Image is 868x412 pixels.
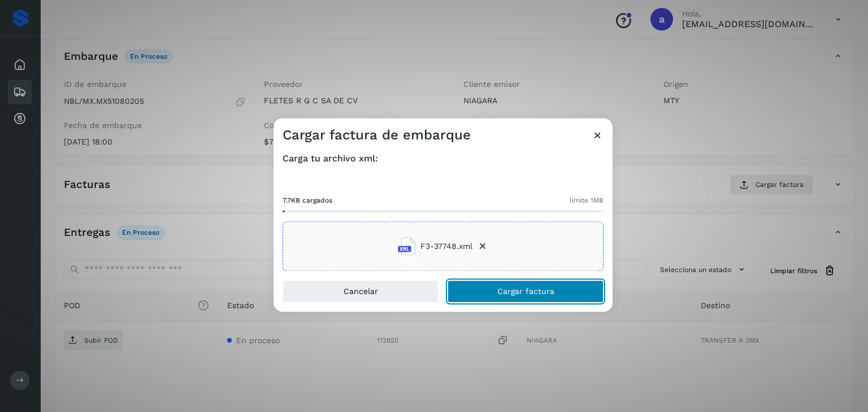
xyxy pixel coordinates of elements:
span: 7.7KB cargados [283,196,332,206]
span: Cargar factura [497,288,554,296]
span: Cancelar [344,288,378,296]
h3: Cargar factura de embarque [283,127,471,143]
span: límite 1MB [570,196,604,206]
button: Cargar factura [448,280,604,303]
span: F3-37748.xml [420,240,472,252]
button: Cancelar [283,280,439,303]
h4: Carga tu archivo xml: [283,153,604,164]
